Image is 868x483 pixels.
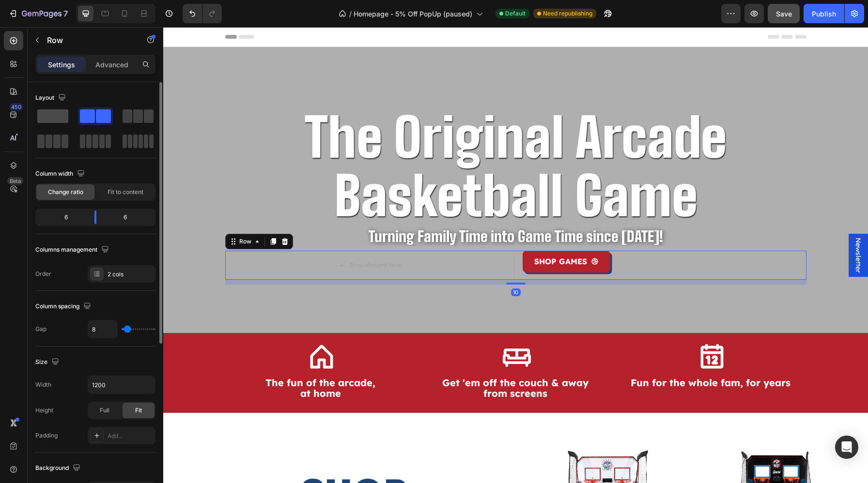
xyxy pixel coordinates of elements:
div: Row [74,210,90,219]
div: 6 [104,211,154,224]
span: Save [776,10,792,18]
p: The Original Arcade Basketball Game [63,81,642,198]
div: Beta [7,177,23,185]
div: Columns management [35,243,111,257]
div: Size [35,356,61,369]
span: Fit to content [108,188,143,196]
span: / [349,9,352,19]
span: Full [100,406,109,415]
div: Column spacing [35,300,93,313]
span: Need republishing [543,9,592,18]
span: Change ratio [48,188,83,196]
h1: Rich Text Editor. Editing area: main [173,199,532,219]
div: Width [35,380,51,389]
div: Order [35,270,51,278]
iframe: Design area [163,27,868,483]
a: SHOP GAMES [359,224,447,245]
button: Save [768,4,800,23]
h3: Get 'em off the couch & away from screens [271,349,434,373]
p: Row [47,34,129,46]
div: Column width [35,167,87,181]
h2: Rich Text Editor. Editing area: main [62,80,643,199]
div: 6 [37,211,87,224]
div: Open Intercom Messenger [835,436,858,459]
div: Padding [35,431,58,440]
div: Gap [35,325,46,333]
span: Fit [135,406,142,415]
div: 2 cols [108,270,153,279]
p: 7 [63,8,68,19]
h3: Fun for the whole fam, for years [466,349,629,362]
div: Height [35,406,53,415]
div: Add... [108,432,153,440]
p: Settings [48,60,75,70]
span: Newsletter [690,211,700,246]
div: 450 [9,103,23,111]
p: Turning Family Time into Game Time since [DATE]! [174,200,531,218]
div: Undo/Redo [183,4,222,23]
h3: The fun of the arcade, at home [77,349,239,373]
div: 10 [348,261,357,269]
p: SHOP GAMES [371,227,424,241]
p: Advanced [95,60,128,70]
input: Auto [88,320,117,338]
span: Homepage - 5% Off PopUp (paused) [354,9,472,19]
span: Default [505,9,526,18]
div: Publish [812,9,836,19]
div: Background [35,462,82,475]
div: Layout [35,91,68,105]
button: Publish [804,4,844,23]
div: Drop element here [186,234,238,242]
button: 7 [4,4,72,23]
input: Auto [88,376,155,393]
